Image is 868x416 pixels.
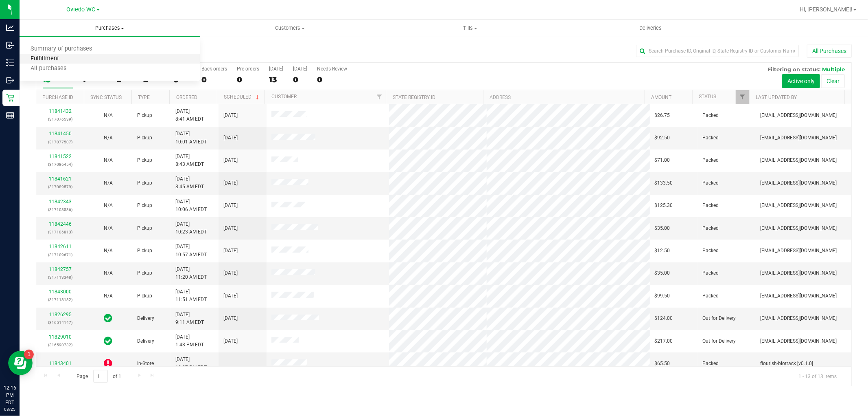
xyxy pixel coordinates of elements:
[560,20,741,37] a: Deliveries
[20,20,200,37] a: Purchases Summary of purchases Fulfillment All purchases
[393,95,435,100] a: State Registry ID
[223,134,238,142] span: [DATE]
[70,370,128,383] span: Page of 1
[175,220,207,236] span: [DATE] 10:23 AM EDT
[6,76,14,84] inline-svg: Outbound
[655,134,670,142] span: $92.50
[137,269,152,277] span: Pickup
[176,95,197,100] a: Ordered
[760,360,813,368] span: flourish-biotrack [v0.1.0]
[8,351,33,375] iframe: Resource center
[271,94,297,99] a: Customer
[137,134,152,142] span: Pickup
[104,358,112,369] span: Out of Sync
[655,337,673,345] span: $217.00
[20,55,70,62] span: Fulfillment
[49,244,72,249] a: 11842611
[703,315,736,322] span: Out for Delivery
[104,156,113,164] button: N/A
[137,337,154,345] span: Delivery
[104,313,112,324] span: In Sync
[636,45,799,57] input: Search Purchase ID, Original ID, State Registry ID or Customer Name...
[703,225,719,232] span: Packed
[782,74,820,88] button: Active only
[137,360,154,368] span: In-Store
[137,247,152,255] span: Pickup
[49,334,72,340] a: 11829010
[655,292,670,300] span: $99.50
[821,74,845,88] button: Clear
[628,24,673,32] span: Deliveries
[655,225,670,232] span: $35.00
[223,179,238,187] span: [DATE]
[269,66,283,72] div: [DATE]
[822,66,845,73] span: Multiple
[237,66,259,72] div: Pre-orders
[760,225,837,232] span: [EMAIL_ADDRESS][DOMAIN_NAME]
[6,94,14,102] inline-svg: Retail
[223,337,238,345] span: [DATE]
[703,134,719,142] span: Packed
[49,131,72,136] a: 11841450
[175,130,207,145] span: [DATE] 10:01 AM EDT
[792,370,843,382] span: 1 - 13 of 13 items
[223,247,238,255] span: [DATE]
[67,6,96,13] span: Oviedo WC
[49,312,72,317] a: 11826295
[104,112,113,118] span: Not Applicable
[6,111,14,119] inline-svg: Reports
[703,112,719,119] span: Packed
[104,180,113,186] span: Not Applicable
[223,269,238,277] span: [DATE]
[175,243,207,258] span: [DATE] 10:57 AM EDT
[760,179,837,187] span: [EMAIL_ADDRESS][DOMAIN_NAME]
[703,269,719,277] span: Packed
[372,90,386,104] a: Filter
[104,157,113,163] span: Not Applicable
[49,361,72,366] a: 11843401
[137,202,152,209] span: Pickup
[49,108,72,114] a: 11841432
[49,154,72,159] a: 11841522
[293,66,307,72] div: [DATE]
[104,293,113,299] span: Not Applicable
[20,46,103,53] span: Summary of purchases
[703,360,719,368] span: Packed
[175,198,207,214] span: [DATE] 10:06 AM EDT
[760,315,837,322] span: [EMAIL_ADDRESS][DOMAIN_NAME]
[703,179,719,187] span: Packed
[104,135,113,141] span: Not Applicable
[104,292,113,300] button: N/A
[41,161,79,168] p: (317086454)
[175,333,204,349] span: [DATE] 1:43 PM EDT
[42,95,73,100] a: Purchase ID
[49,176,72,182] a: 11841621
[223,225,238,232] span: [DATE]
[655,247,670,255] span: $12.50
[104,112,113,119] button: N/A
[175,266,207,281] span: [DATE] 11:20 AM EDT
[20,65,77,72] span: All purchases
[699,94,716,99] a: Status
[175,175,204,191] span: [DATE] 8:45 AM EDT
[104,225,113,231] span: Not Applicable
[49,289,72,295] a: 11843000
[756,95,797,100] a: Last Updated By
[104,202,113,209] button: N/A
[137,179,152,187] span: Pickup
[20,24,200,32] span: Purchases
[49,221,72,227] a: 11842446
[175,153,204,168] span: [DATE] 8:43 AM EDT
[651,95,671,100] a: Amount
[93,370,108,383] input: 1
[137,225,152,232] span: Pickup
[736,90,749,104] a: Filter
[137,112,152,119] span: Pickup
[41,251,79,259] p: (317109671)
[760,156,837,164] span: [EMAIL_ADDRESS][DOMAIN_NAME]
[24,350,34,359] iframe: Resource center unread badge
[293,75,307,84] div: 0
[41,228,79,236] p: (317106813)
[41,273,79,281] p: (317113348)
